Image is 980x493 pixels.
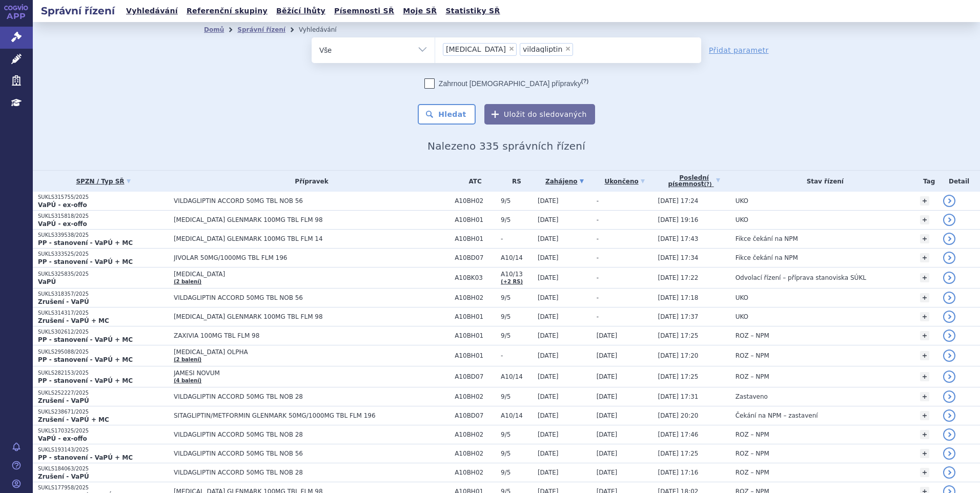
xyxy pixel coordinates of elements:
[455,294,496,301] span: A10BH02
[38,328,169,336] p: SUKLS302612/2025
[576,43,582,55] input: [MEDICAL_DATA]vildagliptin
[658,393,698,400] span: [DATE] 17:31
[38,239,133,246] strong: PP - stanovení - VaPÚ + MC
[658,431,698,438] span: [DATE] 17:46
[597,313,599,320] span: -
[174,393,430,400] span: VILDAGLIPTIN ACCORD 50MG TBL NOB 28
[508,46,515,52] span: ×
[538,431,559,438] span: [DATE]
[943,447,955,460] a: detail
[38,298,89,305] strong: Zrušení - VaPÚ
[538,254,559,261] span: [DATE]
[943,371,955,383] a: detail
[658,171,730,192] a: Poslednípísemnost(?)
[455,352,496,359] span: A10BH01
[38,397,89,404] strong: Zrušení - VaPÚ
[581,78,588,85] abbr: (?)
[943,233,955,245] a: detail
[38,408,169,416] p: SUKLS238671/2025
[299,22,350,37] li: Vyhledávání
[427,140,585,152] span: Nalezeno 335 správních řízení
[331,4,397,18] a: Písemnosti SŘ
[442,4,503,18] a: Statistiky SŘ
[174,313,430,320] span: [MEDICAL_DATA] GLENMARK 100MG TBL FLM 98
[943,272,955,284] a: detail
[174,431,430,438] span: VILDAGLIPTIN ACCORD 50MG TBL NOB 28
[736,197,748,204] span: UKO
[38,465,169,473] p: SUKLS184063/2025
[736,431,769,438] span: ROZ – NPM
[658,313,698,320] span: [DATE] 17:37
[38,213,169,220] p: SUKLS315818/2025
[597,431,618,438] span: [DATE]
[455,393,496,400] span: A10BH02
[597,373,618,380] span: [DATE]
[38,258,133,265] strong: PP - stanovení - VaPÚ + MC
[501,216,533,223] span: 9/5
[38,427,169,435] p: SUKLS170325/2025
[38,278,56,285] strong: VaPÚ
[174,271,430,278] span: [MEDICAL_DATA]
[597,254,599,261] span: -
[736,254,798,261] span: Fikce čekání na NPM
[501,450,533,457] span: 9/5
[38,454,133,461] strong: PP - stanovení - VaPÚ + MC
[38,369,169,377] p: SUKLS282153/2025
[920,392,929,401] a: +
[920,351,929,360] a: +
[204,26,224,33] a: Domů
[538,174,591,189] a: Zahájeno
[38,389,169,397] p: SUKLS252227/2025
[938,171,980,192] th: Detail
[736,412,818,419] span: Čekání na NPM – zastavení
[565,46,571,52] span: ×
[450,171,496,192] th: ATC
[38,317,109,324] strong: Zrušení - VaPÚ + MC
[273,4,329,18] a: Běžící lhůty
[538,197,559,204] span: [DATE]
[501,352,533,359] span: -
[538,235,559,242] span: [DATE]
[920,312,929,321] a: +
[455,274,496,281] span: A10BK03
[943,391,955,403] a: detail
[943,214,955,226] a: detail
[920,215,929,224] a: +
[658,294,698,301] span: [DATE] 17:18
[38,377,133,384] strong: PP - stanovení - VaPÚ + MC
[455,373,496,380] span: A10BD07
[736,235,798,242] span: Fikce čekání na NPM
[730,171,915,192] th: Stav řízení
[501,412,533,419] span: A10/14
[455,216,496,223] span: A10BH01
[538,216,559,223] span: [DATE]
[38,271,169,278] p: SUKLS325835/2025
[38,174,169,189] a: SPZN / Typ SŘ
[736,450,769,457] span: ROZ – NPM
[658,235,698,242] span: [DATE] 17:43
[920,430,929,439] a: +
[538,450,559,457] span: [DATE]
[38,473,89,480] strong: Zrušení - VaPÚ
[943,428,955,441] a: detail
[455,332,496,339] span: A10BH01
[38,336,133,343] strong: PP - stanovení - VaPÚ + MC
[736,352,769,359] span: ROZ – NPM
[736,274,866,281] span: Odvolací řízení – příprava stanoviska SÚKL
[38,484,169,491] p: SUKLS177958/2025
[446,46,506,53] span: [MEDICAL_DATA]
[658,197,698,204] span: [DATE] 17:24
[920,253,929,262] a: +
[455,254,496,261] span: A10BD07
[174,235,430,242] span: [MEDICAL_DATA] GLENMARK 100MG TBL FLM 14
[174,279,201,284] a: (2 balení)
[658,412,698,419] span: [DATE] 20:20
[523,46,562,53] span: vildagliptin
[174,369,430,377] span: JAMESI NOVUM
[174,216,430,223] span: [MEDICAL_DATA] GLENMARK 100MG TBL FLM 98
[736,373,769,380] span: ROZ – NPM
[920,234,929,243] a: +
[658,254,698,261] span: [DATE] 17:34
[736,393,768,400] span: Zastaveno
[658,469,698,476] span: [DATE] 17:16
